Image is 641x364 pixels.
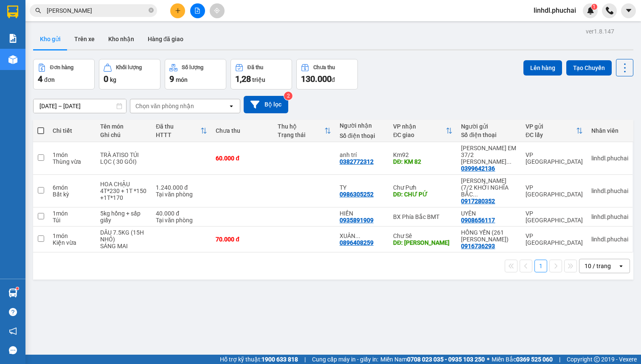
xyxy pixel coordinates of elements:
[313,64,335,70] div: Chưa thu
[156,217,207,224] div: Tại văn phòng
[100,229,147,243] div: DÂU 7.5KG (15H NHỎ)
[8,288,17,297] img: warehouse-icon
[407,356,485,363] strong: 0708 023 035 - 0935 103 250
[461,217,495,224] div: 0908656117
[156,184,207,191] div: 1.240.000 đ
[340,232,385,239] div: XUÂN 0778583245
[67,29,101,49] button: Trên xe
[53,239,92,246] div: Kiện vừa
[393,123,446,130] div: VP nhận
[278,123,324,130] div: Thu hộ
[340,191,374,198] div: 0986305252
[393,158,453,165] div: DĐ: KM 82
[231,59,292,90] button: Đã thu1,28 triệu
[9,327,17,335] span: notification
[461,243,495,249] div: 0916736293
[591,155,628,162] div: linhdl.phuchai
[521,120,587,142] th: Toggle SortBy
[461,123,517,130] div: Người gửi
[461,132,517,138] div: Số điện thoại
[526,123,576,130] div: VP gửi
[156,132,200,138] div: HTTT
[340,122,385,129] div: Người nhận
[618,263,624,269] svg: open
[606,7,613,14] img: phone-icon
[389,120,457,142] th: Toggle SortBy
[380,355,485,364] span: Miền Nam
[591,127,628,134] div: Nhân viên
[296,59,358,90] button: Chưa thu130.000đ
[53,217,92,224] div: Túi
[156,210,207,217] div: 40.000 đ
[591,236,628,243] div: linhdl.phuchai
[149,7,154,15] span: close-circle
[175,8,181,14] span: plus
[393,213,453,220] div: BX Phía Bắc BMT
[340,151,385,158] div: anh trí
[278,132,324,138] div: Trạng thái
[210,3,225,18] button: aim
[284,92,292,100] sup: 2
[169,74,174,84] span: 9
[38,74,42,84] span: 4
[100,151,147,165] div: TRÀ ATISO TÚI LỌC ( 30 GÓI)
[591,4,597,10] sup: 1
[312,355,378,364] span: Cung cấp máy in - giấy in:
[53,151,92,158] div: 1 món
[53,184,92,191] div: 6 món
[214,8,220,14] span: aim
[34,99,126,113] input: Select a date range.
[526,132,576,138] div: ĐC lấy
[149,8,154,13] span: close-circle
[50,64,73,70] div: Đơn hàng
[506,158,512,165] span: ...
[340,132,385,139] div: Số điện thoại
[53,127,92,134] div: Chi tiết
[99,17,168,28] div: anh trí
[99,44,112,53] span: DĐ:
[593,4,596,10] span: 1
[566,60,612,76] button: Tạo Chuyến
[100,210,147,224] div: 5kg hồng + sấp giấy
[110,76,116,83] span: kg
[526,210,583,224] div: VP [GEOGRAPHIC_DATA]
[35,8,41,14] span: search
[393,151,453,158] div: Km92
[461,145,517,165] div: NG THỊ QUỲNH EM 37/2 NGUYỄN AN NINH 051194015346
[621,3,636,18] button: caret-down
[141,29,190,49] button: Hàng đã giao
[273,120,335,142] th: Toggle SortBy
[99,59,160,90] button: Khối lượng0kg
[220,355,298,364] span: Hỗ trợ kỹ thuật:
[492,355,553,364] span: Miền Bắc
[301,74,332,84] span: 130.000
[7,28,93,68] div: [PERSON_NAME] EM 37/2 [PERSON_NAME] 051194015346
[53,210,92,217] div: 1 món
[33,29,67,49] button: Kho gửi
[216,236,269,243] div: 70.000 đ
[591,188,628,194] div: linhdl.phuchai
[534,260,547,272] button: 1
[7,6,18,18] img: logo-vxr
[559,355,560,364] span: |
[247,64,263,70] div: Đã thu
[393,232,453,239] div: Chư Sê
[16,287,19,290] sup: 1
[7,8,20,17] span: Gửi:
[216,155,269,162] div: 60.000 đ
[461,165,495,172] div: 0399642136
[586,27,614,36] div: ver 1.8.147
[587,7,594,14] img: icon-new-feature
[487,358,489,361] span: ⚪️
[176,76,188,83] span: món
[99,8,120,17] span: Nhận:
[8,34,17,43] img: solution-icon
[526,184,583,198] div: VP [GEOGRAPHIC_DATA]
[100,132,147,138] div: Ghi chú
[104,74,108,84] span: 0
[112,39,148,54] span: KM 82
[393,132,446,138] div: ĐC giao
[44,76,55,83] span: đơn
[135,102,194,110] div: Chọn văn phòng nhận
[332,76,335,83] span: đ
